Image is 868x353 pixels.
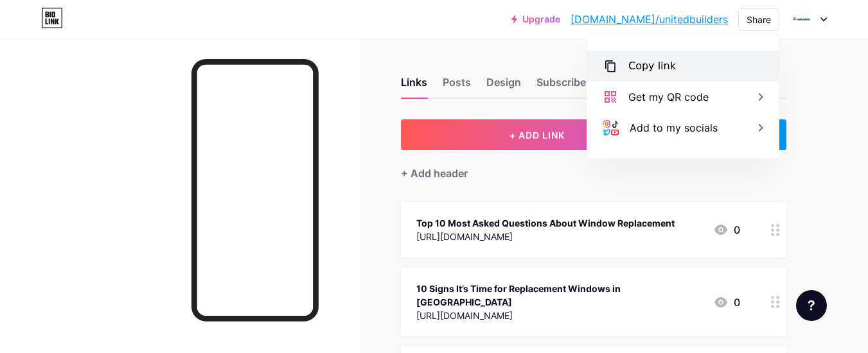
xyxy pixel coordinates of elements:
[416,216,675,230] div: Top 10 Most Asked Questions About Window Replacement
[536,74,596,98] div: Subscribers
[401,74,427,98] div: Links
[789,7,813,31] img: unitedbuilders
[401,119,674,150] button: + ADD LINK
[401,166,468,181] div: + Add header
[571,12,728,27] a: [DOMAIN_NAME]/unitedbuilders
[416,230,675,243] div: [URL][DOMAIN_NAME]
[443,74,471,98] div: Posts
[630,120,718,135] div: Add to my socials
[713,222,740,237] div: 0
[416,282,703,309] div: 10 Signs It’s Time for Replacement Windows in [GEOGRAPHIC_DATA]
[486,74,521,98] div: Design
[713,295,740,310] div: 0
[416,309,703,322] div: [URL][DOMAIN_NAME]
[509,130,565,141] span: + ADD LINK
[747,13,771,26] div: Share
[511,14,560,24] a: Upgrade
[628,58,676,74] div: Copy link
[628,89,709,105] div: Get my QR code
